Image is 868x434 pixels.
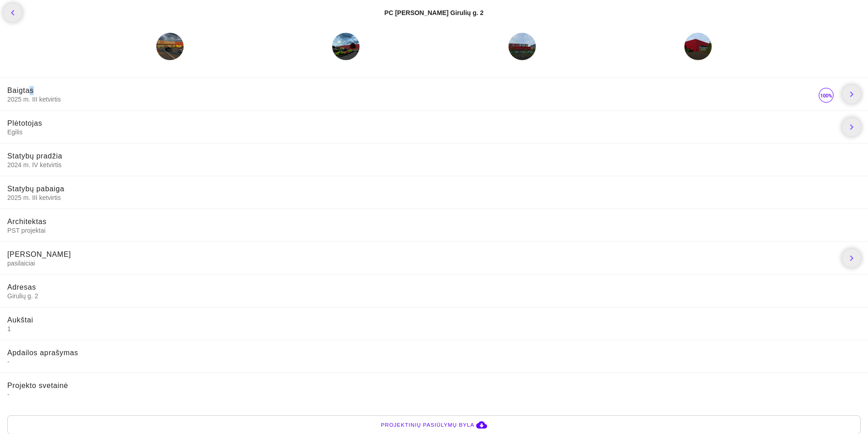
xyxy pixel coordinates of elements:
span: 2025 m. III ketvirtis [7,95,817,103]
span: PST projektai [7,226,861,235]
div: PC [PERSON_NAME] Girulių g. 2 [385,8,484,17]
span: Girulių g. 2 [7,292,861,300]
span: Statybų pradžia [7,152,62,160]
span: Adresas [7,283,36,291]
i: chevron_right [846,122,857,133]
i: chevron_right [846,89,857,100]
span: pasilaiciai [7,259,835,267]
span: Statybų pabaiga [7,185,64,193]
span: 1 [7,325,861,333]
a: chevron_right [842,249,861,267]
span: [PERSON_NAME] [7,250,71,258]
span: Aukštai [7,316,33,324]
a: chevron_left [4,4,22,22]
span: Projektinių pasiūlymų byla [381,420,474,429]
span: Baigtas [7,87,34,94]
span: - [7,357,861,366]
img: 100 [817,86,835,104]
span: Architektas [7,218,46,225]
span: 2025 m. III ketvirtis [7,194,861,202]
span: Plėtotojas [7,119,42,127]
span: Egilis [7,128,835,136]
span: Apdailos aprašymas [7,349,78,357]
span: - [7,390,861,398]
a: chevron_right [842,118,861,136]
span: Projekto svetainė [7,382,68,389]
i: chevron_right [846,253,857,264]
span: 2024 m. IV ketvirtis [7,161,861,169]
i: cloud_download [476,419,487,430]
a: chevron_right [842,85,861,103]
i: chevron_left [7,7,18,18]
